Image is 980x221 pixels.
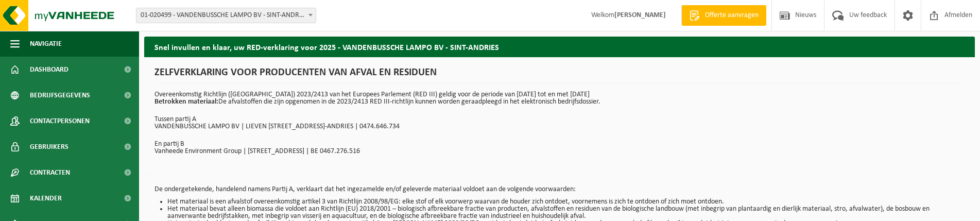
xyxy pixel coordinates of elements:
h1: ZELFVERKLARING VOOR PRODUCENTEN VAN AFVAL EN RESIDUEN [154,67,965,83]
span: Dashboard [30,57,68,82]
li: Het materiaal is een afvalstof overeenkomstig artikel 3 van Richtlijn 2008/98/EG: elke stof of el... [167,198,965,206]
p: Vanheede Environment Group | [STREET_ADDRESS] | BE 0467.276.516 [154,148,965,155]
span: Gebruikers [30,134,68,160]
li: Het materiaal bevat alleen biomassa die voldoet aan Richtlijn (EU) 2018/2001 – biologisch afbreek... [167,206,965,220]
p: Overeenkomstig Richtlijn ([GEOGRAPHIC_DATA]) 2023/2413 van het Europees Parlement (RED III) geldi... [154,91,965,106]
span: Offerte aanvragen [702,10,761,21]
strong: [PERSON_NAME] [614,11,666,19]
span: Kalender [30,185,62,211]
span: Navigatie [30,31,62,57]
span: Contracten [30,160,70,185]
p: De ondergetekende, handelend namens Partij A, verklaart dat het ingezamelde en/of geleverde mater... [154,186,965,193]
a: Offerte aanvragen [681,5,766,26]
h2: Snel invullen en klaar, uw RED-verklaring voor 2025 - VANDENBUSSCHE LAMPO BV - SINT-ANDRIES [144,37,975,57]
span: Bedrijfsgegevens [30,82,90,108]
span: 01-020499 - VANDENBUSSCHE LAMPO BV - SINT-ANDRIES [136,8,316,23]
p: VANDENBUSSCHE LAMPO BV | LIEVEN [STREET_ADDRESS]-ANDRIES | 0474.646.734 [154,123,965,130]
span: Contactpersonen [30,108,90,134]
span: 01-020499 - VANDENBUSSCHE LAMPO BV - SINT-ANDRIES [136,8,316,23]
strong: Betrokken materiaal: [154,98,218,106]
p: En partij B [154,141,965,148]
p: Tussen partij A [154,116,965,123]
